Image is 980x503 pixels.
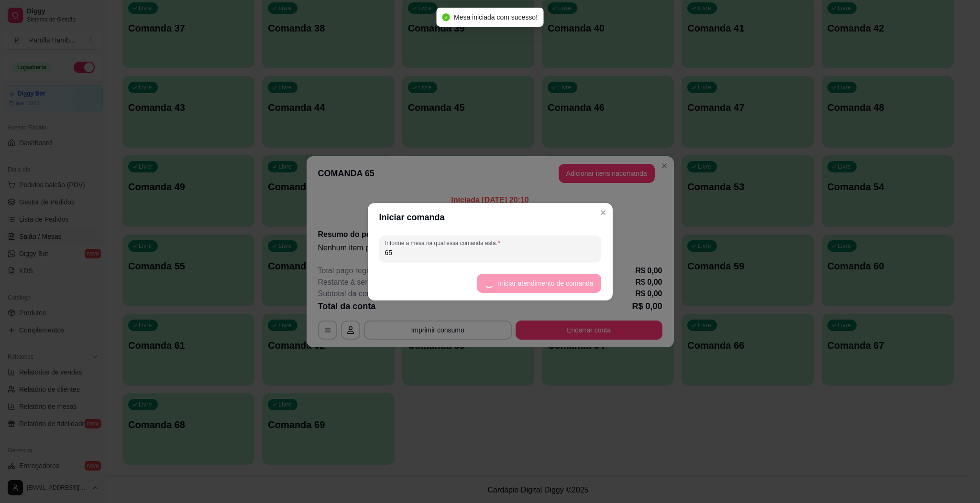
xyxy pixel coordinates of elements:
[595,205,611,220] button: Close
[454,13,538,21] span: Mesa iniciada com sucesso!
[368,203,613,232] header: Iniciar comanda
[385,248,595,257] input: Informe a mesa na qual essa comanda está.
[385,239,504,247] label: Informe a mesa na qual essa comanda está.
[442,13,450,21] span: check-circle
